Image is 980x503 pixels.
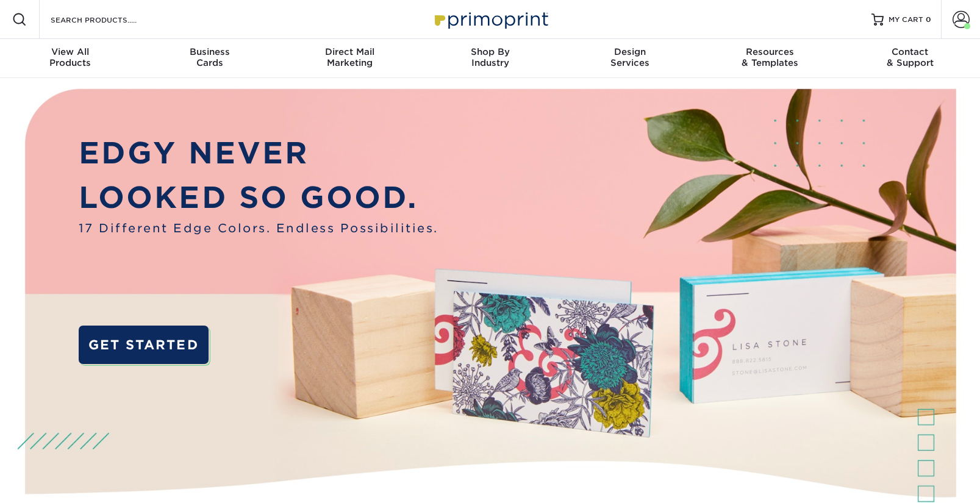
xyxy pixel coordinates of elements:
div: Marketing [280,46,420,68]
input: SEARCH PRODUCTS..... [49,12,168,27]
a: Direct MailMarketing [280,39,420,78]
span: MY CART [889,15,923,25]
span: Shop By [420,46,560,57]
span: Business [140,46,281,57]
span: Resources [700,46,840,57]
span: 0 [926,15,931,24]
span: Contact [840,46,980,57]
a: DesignServices [560,39,700,78]
img: Primoprint [429,6,551,32]
span: Design [560,46,700,57]
a: Resources& Templates [700,39,840,78]
a: BusinessCards [140,39,281,78]
a: GET STARTED [79,326,209,364]
span: 17 Different Edge Colors. Endless Possibilities. [79,219,438,237]
div: Services [560,46,700,68]
p: EDGY NEVER [79,131,438,175]
a: Contact& Support [840,39,980,78]
div: Cards [140,46,281,68]
div: & Templates [700,46,840,68]
p: LOOKED SO GOOD. [79,176,438,219]
span: Direct Mail [280,46,420,57]
div: Industry [420,46,560,68]
a: Shop ByIndustry [420,39,560,78]
div: & Support [840,46,980,68]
